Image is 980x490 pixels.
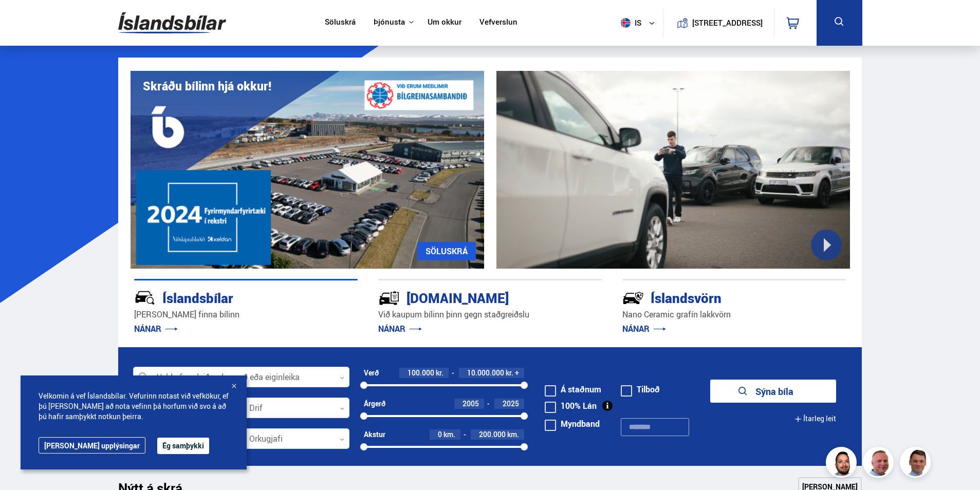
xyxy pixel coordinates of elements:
[417,242,476,260] a: SÖLUSKRÁ
[479,429,506,439] span: 200.000
[39,437,145,454] a: [PERSON_NAME] upplýsingar
[669,8,768,37] a: [STREET_ADDRESS]
[438,429,442,439] span: 0
[463,399,479,408] span: 2005
[622,287,644,309] img: -Svtn6bYgwAsiwNX.svg
[39,391,229,422] span: Velkomin á vef Íslandsbílar. Vefurinn notast við vefkökur, ef þú [PERSON_NAME] að nota vefinn þá ...
[827,448,858,479] img: nhp88E3Fdnt1Opn2.png
[617,18,642,28] span: is
[325,17,356,28] a: Söluskrá
[134,287,156,309] img: JRvxyua_JYH6wB4c.svg
[131,71,484,269] img: eKx6w-_Home_640_.png
[364,400,385,408] div: Árgerð
[507,430,519,439] span: km.
[864,448,895,479] img: siFngHWaQ9KaOqBr.png
[378,309,602,321] p: Við kaupum bílinn þinn gegn staðgreiðslu
[621,385,660,393] label: Tilboð
[617,8,663,38] button: is
[545,420,600,428] label: Myndband
[364,430,385,439] div: Akstur
[696,18,759,27] button: [STREET_ADDRESS]
[364,369,379,377] div: Verð
[428,17,461,28] a: Um okkur
[479,17,517,28] a: Vefverslun
[143,79,271,93] h1: Skráðu bílinn hjá okkur!
[443,430,455,439] span: km.
[134,288,321,306] div: Íslandsbílar
[545,402,597,410] label: 100% Lán
[621,18,631,28] img: svg+xml;base64,PHN2ZyB4bWxucz0iaHR0cDovL3d3dy53My5vcmcvMjAwMC9zdmciIHdpZHRoPSI1MTIiIGhlaWdodD0iNT...
[378,288,565,306] div: [DOMAIN_NAME]
[134,309,358,321] p: [PERSON_NAME] finna bílinn
[622,323,666,334] a: NÁNAR
[467,368,504,378] span: 10.000.000
[408,368,434,378] span: 100.000
[157,438,209,454] button: Ég samþykki
[134,323,178,334] a: NÁNAR
[378,323,422,334] a: NÁNAR
[506,369,513,377] span: kr.
[515,369,519,377] span: +
[436,369,443,377] span: kr.
[794,407,836,430] button: Ítarleg leit
[710,380,836,403] button: Sýna bíla
[901,448,932,479] img: FbJEzSuNWCJXmdc-.webp
[374,17,405,27] button: Þjónusta
[503,399,519,408] span: 2025
[545,385,601,393] label: Á staðnum
[622,288,809,306] div: Íslandsvörn
[622,309,846,321] p: Nano Ceramic grafín lakkvörn
[378,287,400,309] img: tr5P-W3DuiFaO7aO.svg
[118,6,226,40] img: G0Ugv5HjCgRt.svg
